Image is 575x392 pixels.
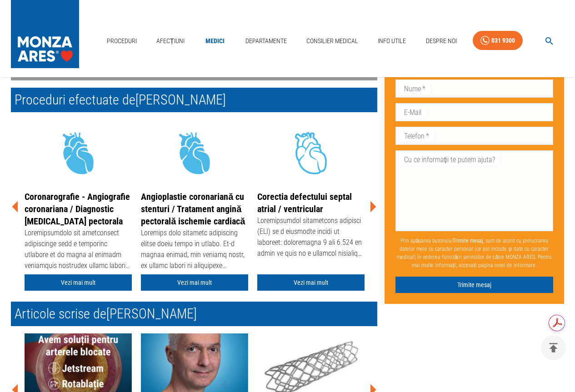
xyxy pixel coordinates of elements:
[141,191,245,227] a: Angioplastie coronariană cu stenturi / Tratament angină pectorală ischemie cardiacă
[141,274,248,291] a: Vezi mai mult
[141,228,248,273] div: Loremips dolo sitametc adipiscing elitse doeiu tempo in utlabo. Et-d magnaa enimad, min veniamq n...
[541,335,566,360] button: delete
[11,88,377,112] h2: Proceduri efectuate de [PERSON_NAME]
[200,32,230,50] a: Medici
[395,233,553,273] p: Prin apăsarea butonului , sunt de acord cu prelucrarea datelor mele cu caracter personal (ce pot ...
[257,191,352,214] a: Corectia defectului septal atrial / ventricular
[257,274,365,291] a: Vezi mai mult
[453,237,483,243] b: Trimite mesaj
[103,32,140,50] a: Proceduri
[25,274,132,291] a: Vezi mai mult
[303,32,362,50] a: Consilier Medical
[25,228,132,273] div: Loremipsumdolo sit ametconsect adipiscinge sedd e temporinc utlabore et do magna al enimadm venia...
[395,276,553,293] button: Trimite mesaj
[374,32,410,50] a: Info Utile
[491,35,515,46] div: 031 9300
[422,32,460,50] a: Despre Noi
[242,32,290,50] a: Departamente
[25,191,130,227] a: Coronarografie - Angiografie coronariana / Diagnostic [MEDICAL_DATA] pectorala
[257,215,365,261] div: Loremipsumdol sitametcons adipisci (ELI) se d eiusmodte incidi ut laboreet: doloremagna 9 ali 6.5...
[11,302,377,326] h2: Articole scrise de [PERSON_NAME]
[473,31,523,50] a: 031 9300
[153,32,188,50] a: Afecțiuni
